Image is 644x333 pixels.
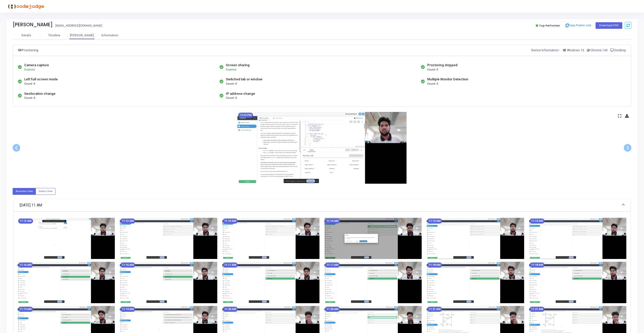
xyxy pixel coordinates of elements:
img: screenshot-1758001550725.jpeg [529,218,626,259]
div: Camera capture [24,63,49,68]
mat-chip: 11:15 AM [427,219,442,224]
div: Multiple Monitor Detection [427,77,468,82]
div: Geolocation change [24,91,56,96]
span: Count: 0 [24,82,35,86]
mat-chip: 11:16 AM [120,263,135,268]
img: screenshot-1758001430722.jpeg [120,218,217,259]
mat-expansion-panel-header: [DATE] 11 AM [14,199,630,212]
span: Count: 0 [427,68,438,72]
img: screenshot-1758001400696.jpeg [18,218,115,259]
img: screenshot-1758001490667.jpeg [325,218,422,259]
mat-chip: 11:17 AM [223,263,238,268]
mat-panel-title: [DATE] 11 AM [20,202,618,208]
span: Chrome 140 [590,49,608,52]
mat-chip: 11:18 AM [530,263,545,268]
img: logo [6,1,44,11]
mat-chip: 11:21 AM [530,307,545,312]
div: Proctoring [18,47,38,53]
div: Proctoring stopped [427,63,458,68]
span: Enabled [24,68,35,71]
span: Count: 0 [24,96,35,100]
img: screenshot-1758001610727.jpeg [120,262,217,303]
span: Windows 10 [567,49,584,52]
div: Information [96,34,124,37]
mat-chip: 11:13 AM [120,219,135,224]
label: Gallery View [36,188,56,195]
span: Count: 0 [427,82,438,86]
img: screenshot-1758001520678.jpeg [427,218,524,259]
mat-chip: 11:21 AM [427,307,442,312]
mat-chip: 11:19 AM [18,307,33,312]
span: Count: 0 [226,96,237,100]
div: Left full-screen mode [24,77,58,82]
img: screenshot-1758001670746.jpeg [325,262,422,303]
mat-chip: 11:18 AM [427,263,442,268]
img: screenshot-1758001580723.jpeg [18,262,115,303]
div: [PERSON_NAME] [13,22,53,28]
div: Timeline [48,34,60,37]
mat-chip: 11:19 AM [120,307,135,312]
button: Download PDF [596,22,622,29]
span: Top Performer [539,23,560,28]
span: Count: 0 [226,82,237,86]
mat-chip: 11:20 AM [325,307,340,312]
img: screenshot-1758001730768.jpeg [529,262,626,303]
div: Details [21,34,31,37]
mat-chip: 12:35 PM [238,113,253,118]
label: Accordion View [13,188,36,195]
mat-chip: 11:14 AM [223,219,238,224]
mat-chip: 11:20 AM [223,307,238,312]
img: screenshot-1758006350731.jpeg [237,112,407,184]
div: Device Information:- [531,47,626,53]
mat-chip: 11:14 AM [325,219,340,224]
div: Screen sharing [226,63,250,68]
mat-chip: 11:17 AM [325,263,340,268]
mat-chip: 11:13 AM [18,219,33,224]
span: Enabled [226,68,236,71]
span: Desktop [614,49,626,52]
div: Switched tab or window [226,77,262,82]
mat-chip: 11:15 AM [530,219,545,224]
div: [EMAIL_ADDRESS][DOMAIN_NAME] [55,23,102,28]
img: screenshot-1758001460745.jpeg [222,218,319,259]
mat-chip: 11:16 AM [18,263,33,268]
div: IP address change [226,91,255,96]
button: Copy Public Link [564,22,593,29]
img: screenshot-1758001700766.jpeg [427,262,524,303]
img: screenshot-1758001640733.jpeg [222,262,319,303]
div: [PERSON_NAME] [68,34,96,37]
